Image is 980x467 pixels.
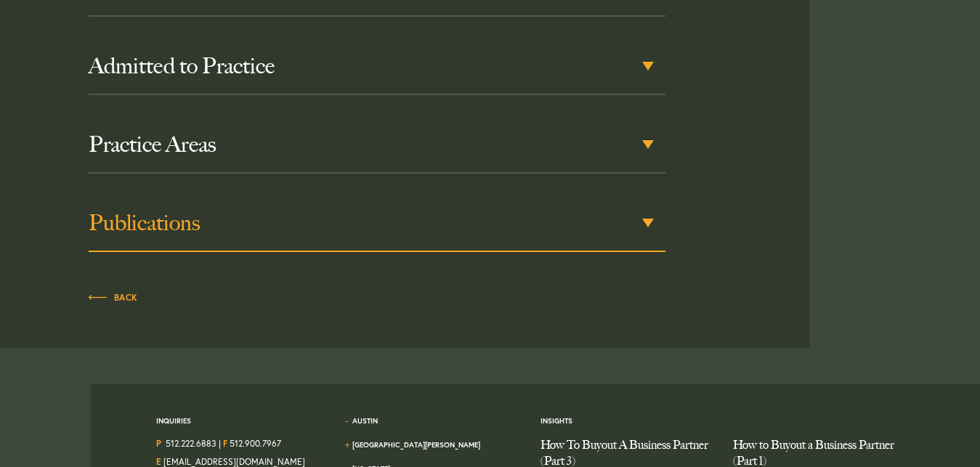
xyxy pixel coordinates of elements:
span: | [219,437,221,452]
a: Insights [540,416,572,426]
h3: Practice Areas [89,131,665,158]
a: Call us at 5122226883 [166,438,216,449]
h3: Publications [89,210,665,236]
a: [GEOGRAPHIC_DATA][PERSON_NAME] [352,440,480,450]
a: Back [89,288,138,304]
a: Email Us [163,456,305,467]
a: Austin [352,416,378,426]
h3: Admitted to Practice [89,53,665,79]
a: 512.900.7967 [230,438,281,449]
span: Inquiries [156,416,191,437]
strong: P [156,438,161,449]
strong: F [223,438,227,449]
span: Back [89,293,138,302]
strong: E [156,456,161,467]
